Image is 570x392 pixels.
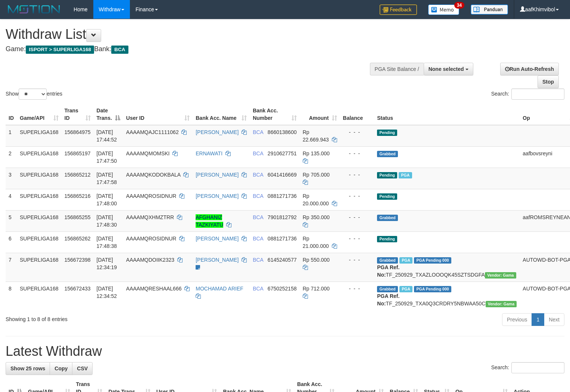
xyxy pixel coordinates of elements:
a: Stop [538,75,559,88]
span: Rp 20.000.000 [303,193,329,206]
span: 156865262 [65,236,91,242]
td: SUPERLIGA168 [17,168,62,189]
span: 156672433 [65,286,91,292]
span: BCA [253,214,263,220]
span: Marked by aafsoycanthlai [399,286,412,292]
span: Copy 2910627751 to clipboard [268,150,297,156]
b: PGA Ref. No: [377,293,399,307]
span: Copy 0881271736 to clipboard [268,236,297,242]
div: - - - [343,235,371,242]
span: AAAAMQXHMZTRR [126,214,174,220]
span: AAAAMQROSIDNUR [126,236,177,242]
th: ID [6,104,17,125]
span: Copy [54,365,68,371]
input: Search: [511,88,564,100]
a: [PERSON_NAME] [196,172,239,178]
td: 5 [6,210,17,231]
span: Rp 550.000 [303,257,330,263]
span: [DATE] 12:34:52 [97,286,117,299]
td: 4 [6,189,17,210]
td: 8 [6,281,17,310]
td: 1 [6,125,17,147]
img: Button%20Memo.svg [428,4,460,15]
span: Pending [377,236,397,242]
span: [DATE] 12:34:19 [97,257,117,270]
a: [PERSON_NAME] [196,193,239,199]
h1: Latest Withdraw [6,344,564,359]
span: Copy 6145240577 to clipboard [268,257,297,263]
td: TF_250929_TXAZLOOOQK45SZTSDGFA [374,253,520,281]
span: 156865216 [65,193,91,199]
span: AAAAMQMOMSKI [126,150,170,156]
div: - - - [343,171,371,178]
td: 2 [6,146,17,168]
span: Rp 705.000 [303,172,330,178]
span: Grabbed [377,215,398,221]
td: 7 [6,253,17,281]
span: 156672398 [65,257,91,263]
span: Rp 712.000 [303,286,330,292]
input: Search: [511,362,564,373]
span: ISPORT > SUPERLIGA168 [26,46,94,54]
img: Feedback.jpg [380,4,417,15]
th: Trans ID: activate to sort column ascending [62,104,94,125]
span: [DATE] 17:47:50 [97,150,117,164]
label: Search: [491,362,564,373]
div: - - - [343,285,371,292]
a: [PERSON_NAME] [196,236,239,242]
div: - - - [343,128,371,136]
span: AAAAMQDOIIK2323 [126,257,174,263]
a: MOCHAMAD ARIEF [196,286,243,292]
td: SUPERLIGA168 [17,253,62,281]
span: [DATE] 17:48:38 [97,236,117,249]
a: Run Auto-Refresh [500,63,559,75]
span: 34 [454,2,464,9]
span: [DATE] 17:48:30 [97,214,117,228]
span: AAAAMQROSIDNUR [126,193,177,199]
th: Bank Acc. Name: activate to sort column ascending [193,104,250,125]
span: Pending [377,193,397,200]
span: Vendor URL: https://trx31.1velocity.biz [486,301,517,307]
img: MOTION_logo.png [6,4,62,15]
span: BCA [253,286,263,292]
span: Grabbed [377,151,398,157]
span: BCA [111,46,128,54]
a: ERNAWATI [196,150,222,156]
div: Showing 1 to 8 of 8 entries [6,312,232,323]
td: 6 [6,231,17,253]
a: Next [544,313,564,326]
span: Marked by aafsoycanthlai [399,172,412,178]
span: Vendor URL: https://trx31.1velocity.biz [485,272,516,279]
img: panduan.png [471,4,508,15]
span: BCA [253,193,263,199]
th: Bank Acc. Number: activate to sort column ascending [250,104,300,125]
span: Copy 8660138600 to clipboard [268,129,297,135]
span: Marked by aafsoycanthlai [399,257,412,264]
span: Rp 22.669.943 [303,129,329,143]
span: BCA [253,129,263,135]
td: TF_250929_TXA0Q3CRDRY5NBWAA50C [374,281,520,310]
span: PGA Pending [414,286,451,292]
span: 156864975 [65,129,91,135]
label: Show entries [6,88,62,100]
span: Show 25 rows [10,365,45,371]
th: User ID: activate to sort column ascending [123,104,193,125]
td: SUPERLIGA168 [17,281,62,310]
div: PGA Site Balance / [370,63,424,75]
span: Pending [377,130,397,136]
button: None selected [424,63,473,75]
span: Grabbed [377,257,398,264]
span: [DATE] 17:47:58 [97,172,117,185]
a: Copy [50,362,72,375]
a: AFGHANIZ TAZKIYATU [196,214,223,228]
span: BCA [253,172,263,178]
span: 156865212 [65,172,91,178]
span: [DATE] 17:44:52 [97,129,117,143]
span: BCA [253,236,263,242]
span: PGA Pending [414,257,451,264]
span: BCA [253,257,263,263]
th: Game/API: activate to sort column ascending [17,104,62,125]
span: AAAAMQRESHAAL666 [126,286,182,292]
a: Previous [502,313,532,326]
a: 1 [532,313,544,326]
